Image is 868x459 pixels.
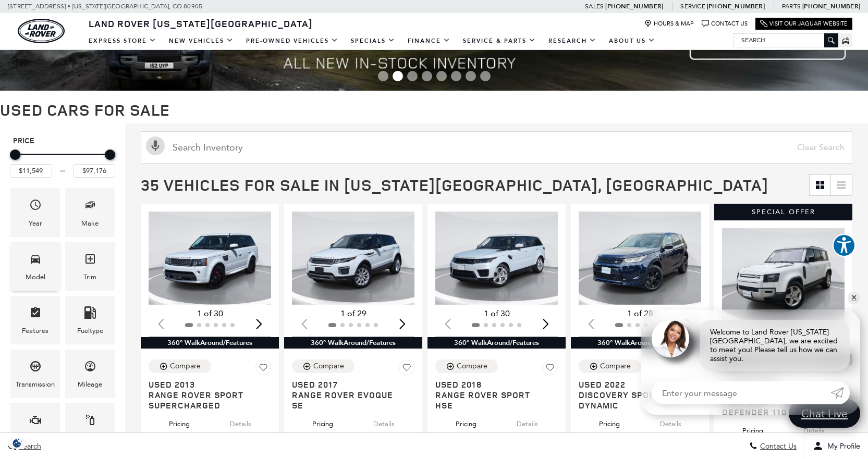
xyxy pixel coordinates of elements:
span: Make [84,196,96,217]
span: Used 2017 [292,379,407,390]
div: 1 / 2 [722,228,846,321]
img: 2020 Land Rover Defender 110 SE 1 [722,228,846,321]
button: Compare Vehicle [579,359,641,373]
input: Maximum [73,164,115,178]
a: [STREET_ADDRESS] • [US_STATE][GEOGRAPHIC_DATA], CO 80905 [8,3,202,10]
span: Discovery Sport S R-Dynamic [579,390,693,411]
a: EXPRESS STORE [82,32,163,50]
button: pricing tab [437,411,495,433]
aside: Accessibility Help Desk [833,234,855,259]
span: Go to slide 6 [451,71,461,81]
input: Search Inventory [141,131,852,164]
div: Next slide [252,313,266,336]
div: MakeMake [65,188,115,237]
span: Parts [782,3,801,10]
div: 360° WalkAround/Features [571,337,709,349]
a: Grid View [810,175,830,195]
div: 1 of 29 [292,308,414,319]
input: Search [733,34,838,46]
button: pricing tab [724,417,781,440]
div: Transmission [16,379,55,390]
span: Mileage [84,357,96,379]
span: Features [29,304,42,325]
button: pricing tab [581,411,638,433]
div: TransmissionTransmission [10,350,60,398]
span: 35 Vehicles for Sale in [US_STATE][GEOGRAPHIC_DATA], [GEOGRAPHIC_DATA] [141,174,768,195]
span: Go to slide 1 [378,71,388,81]
a: [PHONE_NUMBER] [605,2,663,10]
span: Contact Us [757,442,797,451]
a: Specials [345,32,401,50]
div: 1 of 28 [579,308,701,319]
div: Minimum Price [10,150,20,160]
button: details tab [355,411,413,433]
button: pricing tab [294,411,351,433]
span: Fueltype [84,304,96,325]
div: Compare [313,362,344,371]
div: Compare [457,362,487,371]
a: Used 2013Range Rover Sport Supercharged [149,379,271,411]
span: Range Rover Sport Supercharged [149,390,263,411]
button: Save Vehicle [542,359,558,379]
a: Service & Parts [457,32,542,50]
div: 1 of 30 [149,308,271,319]
nav: Main Navigation [82,32,662,50]
span: Go to slide 7 [466,71,476,81]
div: FeaturesFeatures [10,296,60,344]
span: Sales [585,3,604,10]
button: Explore your accessibility options [833,234,855,257]
div: EngineEngine [10,403,60,452]
div: 1 / 2 [149,212,273,305]
div: Model [26,271,45,283]
h5: Price [13,137,112,146]
img: Agent profile photo [652,320,689,357]
div: Fueltype [77,325,103,337]
button: Compare Vehicle [149,359,211,373]
span: Color [84,411,96,432]
img: 2022 Land Rover Discovery Sport S R-Dynamic 1 [579,212,703,305]
span: Used 2013 [149,379,263,390]
span: Land Rover [US_STATE][GEOGRAPHIC_DATA] [89,17,313,30]
span: Used 2018 [435,379,550,390]
img: 2018 Land Rover Range Rover Sport HSE 1 [435,212,559,305]
div: Features [22,325,48,337]
a: Submit [831,381,850,404]
div: Next slide [395,313,409,336]
div: 360° WalkAround/Features [427,337,566,349]
span: Range Rover Evoque SE [292,390,407,411]
img: Opt-Out Icon [5,438,29,449]
span: Service [680,3,705,10]
img: 2017 Land Rover Range Rover Evoque SE 1 [292,212,416,305]
div: TrimTrim [65,242,115,291]
div: Year [29,218,42,229]
div: 1 / 2 [579,212,703,305]
a: Used 2018Range Rover Sport HSE [435,379,558,411]
span: My Profile [823,442,860,451]
div: 1 / 2 [435,212,559,305]
a: Visit Our Jaguar Website [760,20,848,28]
a: Research [542,32,603,50]
a: Pre-Owned Vehicles [240,32,345,50]
button: details tab [785,417,843,440]
span: Go to slide 4 [422,71,432,81]
button: details tab [642,411,700,433]
button: details tab [212,411,270,433]
div: Compare [170,362,201,371]
input: Enter your message [652,381,831,404]
span: Transmission [29,357,42,379]
a: Used 2020Defender 110 SE [722,396,845,417]
a: land-rover [18,19,65,43]
div: Compare [600,362,631,371]
div: Make [81,218,99,229]
a: About Us [603,32,662,50]
a: Land Rover [US_STATE][GEOGRAPHIC_DATA] [82,17,319,30]
div: Special Offer [714,204,852,220]
div: YearYear [10,188,60,237]
span: Year [29,196,42,217]
a: Used 2022Discovery Sport S R-Dynamic [579,379,701,411]
button: Compare Vehicle [435,359,498,373]
div: 360° WalkAround/Features [284,337,422,349]
button: Save Vehicle [399,359,414,379]
section: Click to Open Cookie Consent Modal [5,438,29,449]
button: Open user profile menu [805,433,868,459]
